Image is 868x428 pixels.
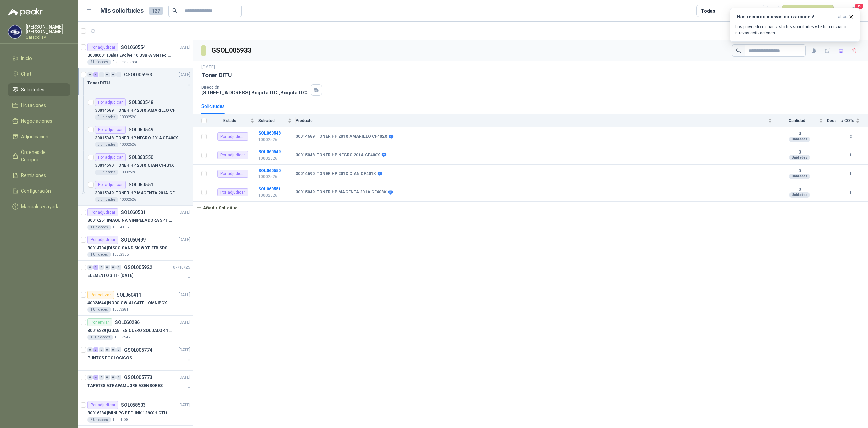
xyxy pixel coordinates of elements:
[95,170,118,175] div: 3 Unidades
[111,265,116,270] div: 0
[296,118,767,123] span: Producto
[87,265,93,270] div: 0
[111,375,116,380] div: 0
[117,292,141,297] p: SOL060411
[735,14,835,20] h3: ¡Has recibido nuevas cotizaciones!
[258,114,296,127] th: Solicitud
[112,417,129,423] p: 10004038
[8,169,70,182] a: Remisiones
[211,118,249,123] span: Estado
[120,114,136,120] p: 10002526
[217,132,248,141] div: Por adjudicar
[87,346,192,368] a: 0 3 0 0 0 0 GSOL005774[DATE] PUNTOS ECOLOGICOS
[258,192,292,199] p: 10002526
[124,265,152,270] p: GSOL005922
[112,225,129,230] p: 10004166
[124,375,152,380] p: GSOL005773
[701,7,715,15] div: Todas
[129,100,153,105] p: SOL060548
[841,133,860,140] b: 2
[87,245,172,251] p: 30014704 | DISCO SANDISK WDT 2TB SDSSDE61-2T00-G25
[789,192,810,198] div: Unidades
[95,135,178,141] p: 30015048 | TONER HP NEGRO 201A CF400X
[838,14,849,20] span: ahora
[217,170,248,178] div: Por adjudicar
[100,6,144,16] h1: Mis solicitudes
[776,150,823,155] b: 3
[121,210,146,215] p: SOL060501
[78,398,193,426] a: Por adjudicarSOL058503[DATE] 30016234 |MINI PC BEELINK 12900H GTI12 I97 Unidades10004038
[93,265,98,270] div: 6
[87,59,111,65] div: 2 Unidades
[730,8,860,42] button: ¡Has recibido nuevas cotizaciones!ahora Los proveedores han visto tus solicitudes y te han enviad...
[95,153,126,161] div: Por adjudicar
[776,187,823,192] b: 3
[129,127,153,132] p: SOL060549
[87,347,93,352] div: 0
[95,98,126,106] div: Por adjudicar
[87,252,111,257] div: 1 Unidades
[193,202,241,213] button: Añadir Solicitud
[258,168,281,173] b: SOL060550
[201,85,308,90] p: Dirección
[95,190,179,196] p: 30015049 | TONER HP MAGENTA 201A CF403X
[26,35,70,39] p: Caracol TV
[841,118,854,123] span: # COTs
[87,327,172,334] p: 30016239 | GUANTES CUERO SOLDADOR 14 STEEL PRO SAFE(ADJUNTO FICHA TECNIC)
[149,7,163,15] span: 127
[258,149,281,154] a: SOL060549
[129,182,153,187] p: SOL060551
[848,5,860,17] button: 19
[179,44,190,51] p: [DATE]
[121,237,146,242] p: SOL060499
[782,5,834,17] button: Nueva solicitud
[87,272,133,279] p: ELEMENTOS TI - [DATE]
[201,64,215,70] p: [DATE]
[95,162,174,169] p: 30014690 | TONER HP 201X CIAN CF401X
[87,307,111,313] div: 1 Unidades
[95,142,118,147] div: 3 Unidades
[258,118,286,123] span: Solicitud
[258,186,281,191] a: SOL060551
[87,318,112,326] div: Por enviar
[95,126,126,134] div: Por adjudicar
[789,174,810,179] div: Unidades
[120,170,136,175] p: 10002526
[87,225,111,230] div: 1 Unidades
[78,123,193,150] a: Por adjudicarSOL06054930015048 |TONER HP NEGRO 201A CF400X3 Unidades10002526
[78,95,193,123] a: Por adjudicarSOL06054830014689 |TONER HP 201X AMARILLO CF402X3 Unidades10002526
[105,375,110,380] div: 0
[8,25,21,38] img: Company Logo
[8,200,70,213] a: Manuales y ayuda
[105,347,110,352] div: 0
[21,148,63,163] span: Órdenes de Compra
[78,150,193,178] a: Por adjudicarSOL06055030014690 |TONER HP 201X CIAN CF401X3 Unidades10002526
[179,237,190,243] p: [DATE]
[258,131,281,136] b: SOL060548
[21,187,51,195] span: Configuración
[87,80,110,86] p: Toner DITU
[258,137,292,143] p: 10002526
[78,316,193,343] a: Por enviarSOL060286[DATE] 30016239 |GUANTES CUERO SOLDADOR 14 STEEL PRO SAFE(ADJUNTO FICHA TECNIC...
[217,188,248,196] div: Por adjudicar
[105,265,110,270] div: 0
[87,43,118,51] div: Por adjudicar
[120,142,136,147] p: 10002526
[776,168,823,174] b: 3
[8,52,70,65] a: Inicio
[179,72,190,78] p: [DATE]
[87,355,132,361] p: PUNTOS ECOLOGICOS
[124,347,152,352] p: GSOL005774
[99,375,104,380] div: 0
[172,8,177,13] span: search
[87,410,172,416] p: 30016234 | MINI PC BEELINK 12900H GTI12 I9
[21,117,52,125] span: Negociaciones
[87,382,163,389] p: TAPETES ATRAPAMUGRE ASENSORES
[296,134,387,139] b: 30014689 | TONER HP 201X AMARILLO CF402X
[776,114,827,127] th: Cantidad
[116,265,121,270] div: 0
[111,347,116,352] div: 0
[112,59,137,65] p: Diadema-Jabra
[776,131,823,137] b: 3
[179,402,190,408] p: [DATE]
